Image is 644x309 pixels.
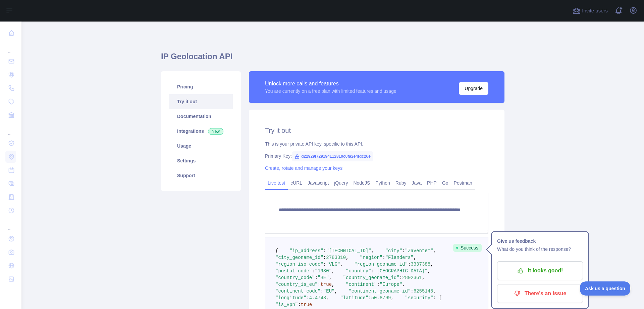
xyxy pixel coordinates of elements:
[409,178,425,188] a: Java
[289,248,323,254] span: "ip_address"
[169,109,233,124] a: Documentation
[391,295,394,301] span: ,
[306,295,309,301] span: :
[331,178,351,188] a: jQuery
[332,268,334,274] span: ,
[305,178,331,188] a: Javascript
[497,245,583,253] p: What do you think of the response?
[380,282,402,287] span: "Europe"
[340,262,343,267] span: ,
[351,178,373,188] a: NodeJS
[265,178,288,188] a: Live test
[580,281,631,296] iframe: Toggle Customer Support
[301,302,312,307] span: true
[497,284,583,303] button: There's an issue
[326,262,340,267] span: "VLG"
[5,122,16,136] div: ...
[326,255,346,260] span: 2783310
[459,82,488,95] button: Upgrade
[265,80,396,88] div: Unlock more calls and features
[433,288,436,294] span: ,
[433,295,442,301] span: : {
[571,5,609,16] button: Invite users
[169,153,233,168] a: Settings
[5,40,16,54] div: ...
[399,275,402,280] span: :
[371,248,374,254] span: ,
[382,255,385,260] span: :
[371,268,374,274] span: :
[326,295,329,301] span: ,
[312,268,315,274] span: :
[430,262,433,267] span: ,
[433,248,436,254] span: ,
[275,262,323,267] span: "region_iso_code"
[411,262,430,267] span: 3337388
[265,153,488,159] div: Primary Key:
[348,288,411,294] span: "continent_geoname_id"
[169,168,233,183] a: Support
[402,275,422,280] span: 2802361
[371,295,391,301] span: 50.8799
[161,51,504,67] h1: IP Geolocation API
[428,268,430,274] span: ,
[275,295,306,301] span: "longitude"
[377,282,379,287] span: :
[323,255,326,260] span: :
[402,248,405,254] span: :
[288,178,305,188] a: cURL
[298,302,301,307] span: :
[265,141,488,147] div: This is your private API key, specific to this API.
[373,178,393,188] a: Python
[405,295,433,301] span: "security"
[453,244,482,252] span: Success
[208,128,223,135] span: New
[329,275,332,280] span: ,
[275,282,318,287] span: "country_is_eu"
[385,255,414,260] span: "Flanders"
[323,288,335,294] span: "EU"
[275,248,278,254] span: {
[309,295,326,301] span: 4.4748
[315,268,332,274] span: "1930"
[354,262,408,267] span: "region_geoname_id"
[422,275,425,280] span: ,
[332,282,334,287] span: ,
[275,288,320,294] span: "continent_code"
[360,255,382,260] span: "region"
[346,255,348,260] span: ,
[346,282,377,287] span: "continent"
[368,295,371,301] span: :
[315,275,318,280] span: :
[405,248,433,254] span: "Zaventem"
[408,262,411,267] span: :
[385,248,402,254] span: "city"
[169,94,233,109] a: Try it out
[323,248,326,254] span: :
[393,178,409,188] a: Ruby
[169,124,233,139] a: Integrations New
[497,237,583,245] h1: Give us feedback
[326,248,371,254] span: "[TECHNICAL_ID]"
[318,275,329,280] span: "BE"
[340,295,368,301] span: "latitude"
[402,282,405,287] span: ,
[323,262,326,267] span: :
[265,88,396,94] div: You are currently on a free plan with limited features and usage
[414,288,433,294] span: 6255148
[169,139,233,153] a: Usage
[502,265,578,276] p: It looks good!
[424,178,439,188] a: PHP
[497,261,583,280] button: It looks good!
[265,165,342,171] a: Create, rotate and manage your keys
[318,282,320,287] span: :
[320,288,323,294] span: :
[346,268,371,274] span: "country"
[275,255,323,260] span: "city_geoname_id"
[275,275,315,280] span: "country_code"
[374,268,428,274] span: "[GEOGRAPHIC_DATA]"
[343,275,399,280] span: "country_geoname_id"
[334,288,337,294] span: ,
[411,288,413,294] span: :
[265,126,488,135] h2: Try it out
